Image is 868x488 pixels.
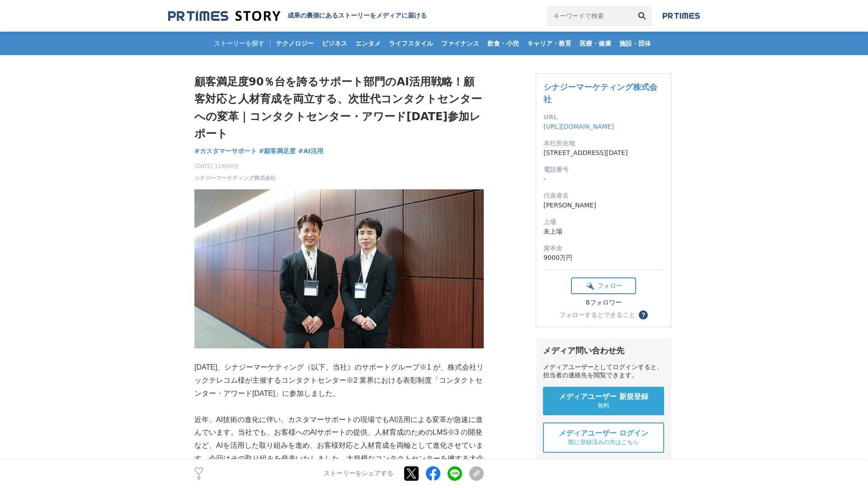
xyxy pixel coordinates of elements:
[571,277,636,294] button: フォロー
[318,39,351,47] span: ビジネス
[352,39,384,47] span: エンタメ
[385,39,437,47] span: ライフスタイル
[543,227,664,236] dd: 未上場
[543,191,664,201] dt: 代表者名
[318,32,351,55] a: ビジネス
[438,32,483,55] a: ファイナンス
[324,470,393,478] p: ストーリーをシェアする
[543,123,614,130] a: [URL][DOMAIN_NAME]
[547,6,632,26] input: キーワードで検索
[543,174,664,184] dd: -
[194,147,257,155] span: #カスタマーサポート
[194,361,484,400] p: [DATE]、シナジーマーケティング（以下、当社）のサポートグループ※1 が、株式会社リックテレコム様が主催するコンタクトセンター※2 業界における表彰制度「コンタクトセンター・アワード[DAT...
[194,189,484,348] img: thumbnail_5cdf5710-a03e-11f0-b609-bf1ae81af276.jpg
[559,429,648,438] span: メディアユーザー ログイン
[438,39,483,47] span: ファイナンス
[568,438,639,446] span: 既に登録済みの方はこちら
[298,147,323,155] span: #AI活用
[559,392,648,402] span: メディアユーザー 新規登録
[194,73,484,143] h1: 顧客満足度90％台を誇るサポート部門のAI活用戦略！顧客対応と人材育成を両立する、次世代コンタクトセンターへの変革｜コンタクトセンター・アワード[DATE]参加レポート
[524,39,575,47] span: キャリア・教育
[640,312,646,318] span: ？
[543,253,664,263] dd: 9000万円
[543,113,664,122] dt: URL
[576,32,615,55] a: 医療・健康
[298,146,323,156] a: #AI活用
[272,32,317,55] a: テクノロジー
[352,32,384,55] a: エンタメ
[484,39,523,47] span: 飲食・小売
[559,312,635,318] div: フォローするとできること
[543,165,664,174] dt: 電話番号
[616,32,655,55] a: 施設・団体
[632,6,652,26] button: 検索
[288,12,427,20] h2: 成果の裏側にあるストーリーをメディアに届ける
[543,244,664,253] dt: 資本金
[543,82,657,104] a: シナジーマーケティング株式会社
[576,39,615,47] span: 医療・健康
[543,345,664,356] div: メディア問い合わせ先
[484,32,523,55] a: 飲食・小売
[194,476,203,480] p: 0
[272,39,317,47] span: テクノロジー
[168,10,280,22] img: 成果の裏側にあるストーリーをメディアに届ける
[259,146,296,156] a: #顧客満足度
[543,387,664,415] a: メディアユーザー 新規登録 無料
[194,146,257,156] a: #カスタマーサポート
[543,201,664,210] dd: [PERSON_NAME]
[598,402,609,410] span: 無料
[194,174,276,182] a: シナジーマーケティング株式会社
[543,363,664,380] div: メディアユーザーとしてログインすると、担当者の連絡先を閲覧できます。
[543,148,664,158] dd: [STREET_ADDRESS][DATE]
[524,32,575,55] a: キャリア・教育
[194,162,276,170] span: [DATE] 11時00分
[571,299,636,307] div: 8フォロワー
[543,139,664,148] dt: 本社所在地
[639,310,648,319] button: ？
[259,147,296,155] span: #顧客満足度
[616,39,655,47] span: 施設・団体
[168,10,427,22] a: 成果の裏側にあるストーリーをメディアに届ける 成果の裏側にあるストーリーをメディアに届ける
[385,32,437,55] a: ライフスタイル
[663,12,700,19] img: prtimes
[543,217,664,227] dt: 上場
[543,422,664,453] a: メディアユーザー ログイン 既に登録済みの方はこちら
